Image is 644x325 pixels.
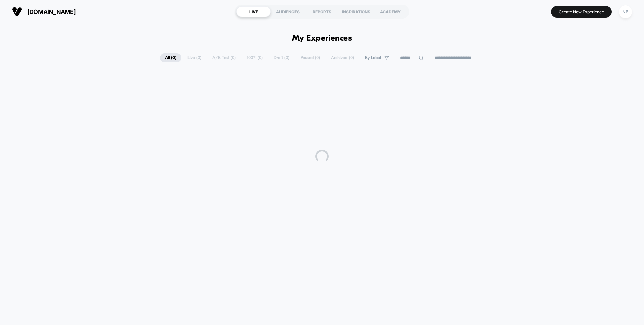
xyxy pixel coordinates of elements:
div: AUDIENCES [271,6,305,17]
h1: My Experiences [292,34,352,43]
span: All ( 0 ) [160,53,181,62]
button: NB [617,5,634,19]
div: REPORTS [305,6,339,17]
button: Create New Experience [551,6,612,18]
button: [DOMAIN_NAME] [10,6,78,17]
div: INSPIRATIONS [339,6,373,17]
span: By Label [365,55,381,60]
div: ACADEMY [373,6,408,17]
div: LIVE [236,6,271,17]
img: Visually logo [12,7,22,17]
span: [DOMAIN_NAME] [27,8,76,15]
div: NB [619,5,632,18]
